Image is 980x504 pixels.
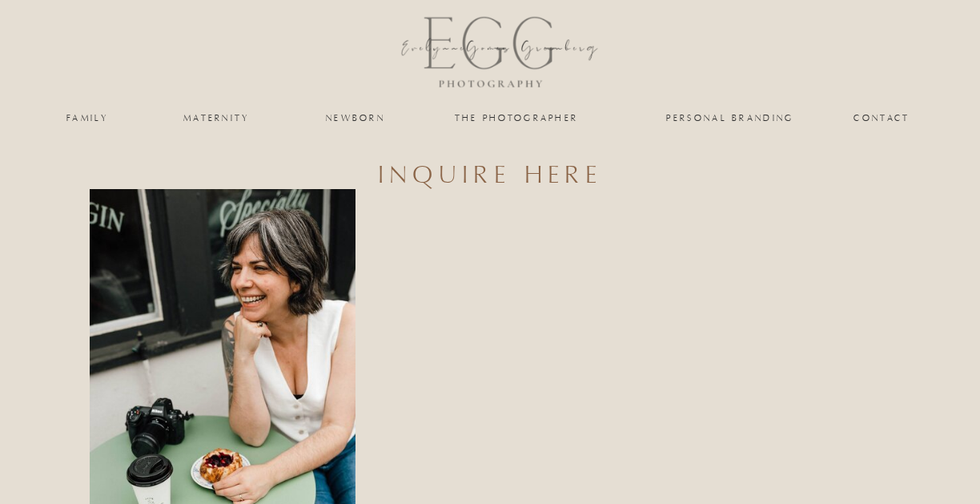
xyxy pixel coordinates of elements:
a: Contact [853,113,910,123]
h3: inquire here [191,159,790,171]
a: personal branding [665,113,796,123]
a: maternity [183,113,249,123]
a: newborn [323,113,388,123]
a: the photographer [436,113,596,123]
a: family [55,113,120,123]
